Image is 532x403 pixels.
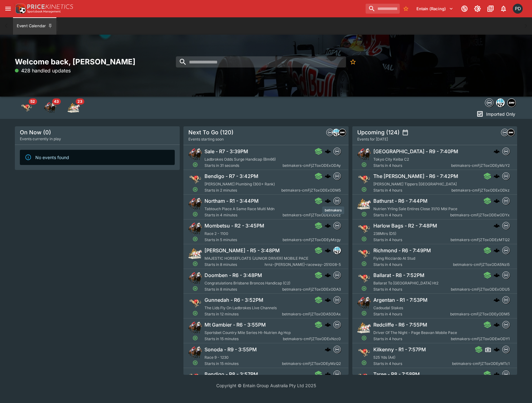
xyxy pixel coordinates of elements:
img: hrnz.png [333,129,340,136]
div: betmakers [322,206,344,214]
img: greyhound_racing.png [357,222,371,236]
img: horse_racing.png [188,148,202,161]
img: betmakers.png [334,371,341,378]
img: PriceKinetics Logo [14,2,26,15]
span: Driver Of The Night - Page Beavan Mobile Pace [373,330,457,335]
img: horse_racing.png [188,346,202,359]
img: logo-cerberus.svg [494,371,500,377]
svg: Open [193,286,198,291]
img: samemeetingmulti.png [508,129,514,136]
img: betmakers.png [503,346,509,353]
div: cerberus [494,198,500,204]
svg: Open [193,211,198,217]
div: Greyhound Racing [20,102,33,114]
img: logo-cerberus.svg [494,198,500,204]
span: Starts in 4 hours [373,311,450,317]
div: samemeetingmulti [507,98,516,107]
div: cerberus [494,297,500,303]
button: settings [402,129,408,136]
span: Starts in 15 minutes [204,336,283,342]
span: Starts in 12 minutes [204,311,282,317]
div: cerberus [494,346,500,353]
span: Nutrien Yrling Sale Entires Close 31/10 Mbl Pace [373,206,457,211]
img: betmakers.png [327,129,333,136]
button: Event Calendar [13,17,56,35]
img: harness_racing.png [357,321,371,335]
img: greyhound_racing.png [357,247,371,260]
h5: Upcoming (124) [357,129,400,136]
button: Notifications [498,3,509,14]
span: Race 9 - 1230 [204,355,229,360]
span: Tokyo City Keiba C2 [373,157,409,162]
span: 43 [52,98,61,105]
img: harness_racing [68,102,80,114]
div: cerberus [494,272,500,278]
span: Events currently in play [20,136,61,142]
h6: Sonoda - R9 - 3:55PM [204,346,257,353]
button: Toggle light/dark mode [472,3,483,14]
button: Imported Only [474,109,517,119]
img: betmakers.png [503,173,509,180]
span: Ladbrokes Odds Surge Handicap (Bm66) [204,157,276,162]
span: Starts in 4 hours [373,336,451,342]
span: Congratulations Brisbane Broncos Handicap (C2) [204,281,290,285]
span: [PERSON_NAME] Plumbing (300+ Rank) [204,182,275,186]
svg: Open [193,335,198,341]
div: cerberus [494,322,500,328]
div: betmakers [334,321,341,328]
div: betmakers [502,296,510,304]
div: cerberus [325,223,331,229]
img: betmakers.png [503,247,509,254]
h6: Doomben - R6 - 3:48PM [204,272,262,279]
span: 52 [29,98,37,105]
span: Starts in 4 hours [373,237,451,243]
h6: Mombetsu - R2 - 3:45PM [204,223,264,229]
p: 428 handled updates [15,67,71,74]
img: horse_racing.png [188,271,202,285]
svg: Open [361,187,367,192]
img: logo-cerberus.svg [494,173,500,179]
h6: [GEOGRAPHIC_DATA] - R9 - 7:40PM [373,148,458,155]
div: cerberus [494,223,500,229]
span: betmakers-cmFjZToxODExODU5 [451,286,510,292]
img: logo-cerberus.svg [494,272,500,278]
img: horse_racing.png [357,296,371,310]
div: Event type filters [15,97,86,119]
span: hrnz-addington-raceway-251008-5 [265,262,341,268]
span: 238Mtrs (D5) [373,231,396,236]
img: logo-cerberus.svg [325,371,331,377]
img: betmakers.png [503,148,509,155]
button: Paul Dicioccio [511,2,525,15]
div: hrnz [332,129,340,136]
div: betmakers [502,370,510,378]
span: betmakers-cmFjZToxODA5NzI5 [453,262,510,268]
div: betmakers [501,129,508,136]
svg: Open [361,162,367,167]
div: betmakers [334,271,341,279]
button: open drawer [2,3,14,14]
img: greyhound_racing.png [357,172,371,186]
div: betmakers [334,222,341,229]
svg: Open [361,236,367,242]
div: Horse Racing [44,102,56,114]
h6: Northam - R1 - 3:44PM [204,198,259,204]
img: greyhound_racing [20,102,33,114]
img: logo-cerberus.svg [325,297,331,303]
span: betmakers-cmFjZToxODExNzc0 [283,336,341,342]
img: greyhound_racing.png [357,271,371,285]
span: Flying Ricciardo At Stud [373,256,415,261]
div: hrnz [496,98,505,107]
div: betmakers [502,222,510,229]
svg: Open [193,236,198,242]
span: Ballarat To [GEOGRAPHIC_DATA] Ht2 [373,281,438,285]
img: logo-cerberus.svg [494,148,500,154]
img: betmakers.png [334,346,341,353]
img: betmakers.png [334,272,341,279]
img: logo-cerberus.svg [494,247,500,253]
span: betmakers-cmFjZToxODExODA3 [283,286,341,292]
span: betmakers-cmFjZToxODEyMzQ2 [282,361,341,367]
img: betmakers.png [503,272,509,279]
div: betmakers [334,346,341,353]
button: No Bookmarks [348,56,359,67]
div: cerberus [325,322,331,328]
